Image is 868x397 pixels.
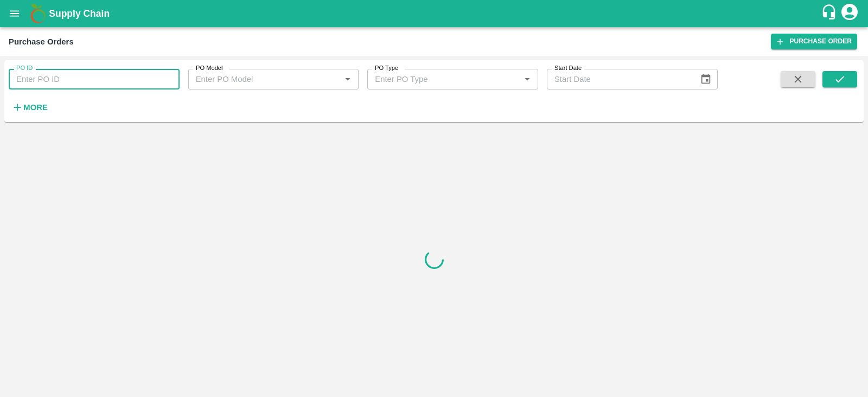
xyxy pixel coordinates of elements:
input: Start Date [547,69,691,89]
label: PO ID [16,64,33,73]
div: account of current user [840,2,859,25]
label: PO Type [375,64,398,73]
strong: More [23,103,48,112]
input: Enter PO ID [9,69,180,89]
label: PO Model [196,64,223,73]
a: Purchase Order [771,34,857,49]
label: Start Date [554,64,582,73]
div: customer-support [821,4,840,23]
input: Enter PO Model [192,72,338,86]
input: Enter PO Type [371,72,517,86]
button: Open [341,72,355,86]
button: Choose date [695,69,716,89]
img: logo [27,3,49,24]
button: open drawer [2,1,27,26]
a: Supply Chain [49,6,821,21]
b: Supply Chain [49,8,110,19]
button: Open [520,72,534,86]
button: More [9,98,50,117]
div: Purchase Orders [9,35,74,49]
